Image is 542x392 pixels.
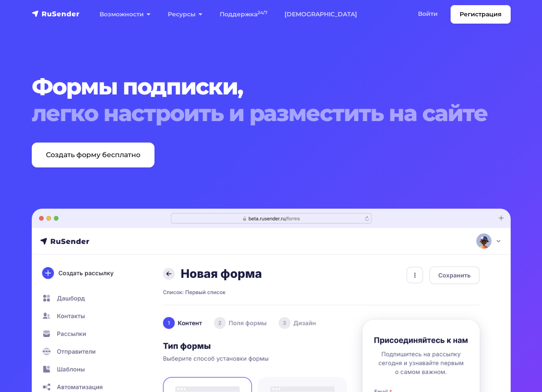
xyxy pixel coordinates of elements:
a: Ресурсы [159,6,211,23]
a: Создать форму бесплатно [32,143,154,167]
span: легко настроить и разместить на сайте [32,100,511,127]
sup: 24/7 [257,10,267,15]
a: Поддержка24/7 [211,6,276,23]
h1: Формы подписки, [32,73,511,127]
a: Регистрация [451,5,511,24]
img: RuSender [32,9,80,18]
a: Возможности [91,6,159,23]
a: [DEMOGRAPHIC_DATA] [276,6,366,23]
a: Войти [409,5,446,23]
